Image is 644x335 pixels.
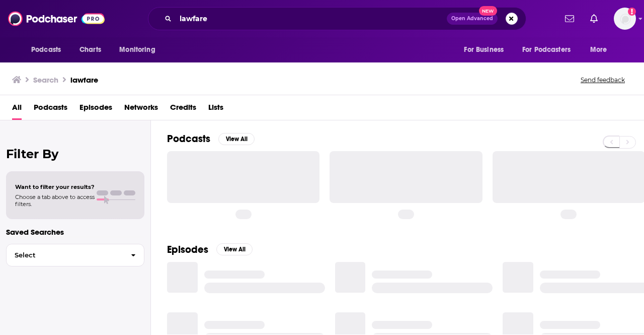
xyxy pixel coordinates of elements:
a: PodcastsView All [167,132,255,145]
span: More [590,43,607,57]
button: Select [6,244,144,266]
span: Charts [79,43,101,57]
span: Monitoring [119,43,155,57]
span: Choose a tab above to access filters. [15,193,95,208]
button: open menu [583,40,620,59]
span: Select [7,252,123,258]
span: For Business [464,43,504,57]
a: Episodes [79,99,112,120]
a: Networks [124,99,158,120]
button: Show profile menu [614,8,636,30]
span: Want to filter your results? [15,183,95,190]
button: open menu [516,40,585,59]
a: Podcasts [34,99,67,120]
button: Send feedback [578,76,628,84]
img: User Profile [614,8,636,30]
h3: lawfare [70,75,98,85]
p: Saved Searches [6,227,144,237]
span: For Podcasters [522,43,571,57]
a: Charts [73,40,107,59]
a: All [12,99,22,120]
h2: Podcasts [167,132,210,145]
button: View All [216,243,253,255]
h2: Episodes [167,243,208,256]
a: EpisodesView All [167,243,253,256]
button: open menu [112,40,168,59]
img: Podchaser - Follow, Share and Rate Podcasts [8,9,105,28]
button: open menu [24,40,74,59]
a: Show notifications dropdown [561,10,578,27]
input: Search podcasts, credits, & more... [176,11,447,27]
div: Search podcasts, credits, & more... [148,7,526,30]
a: Credits [170,99,196,120]
h3: Search [33,75,58,85]
button: View All [218,133,255,145]
a: Show notifications dropdown [586,10,602,27]
span: Podcasts [31,43,61,57]
span: Open Advanced [451,16,493,21]
span: Logged in as megcassidy [614,8,636,30]
a: Lists [208,99,223,120]
h2: Filter By [6,147,144,161]
span: New [479,6,497,16]
svg: Add a profile image [628,8,636,16]
button: open menu [457,40,516,59]
button: Open AdvancedNew [447,13,498,25]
